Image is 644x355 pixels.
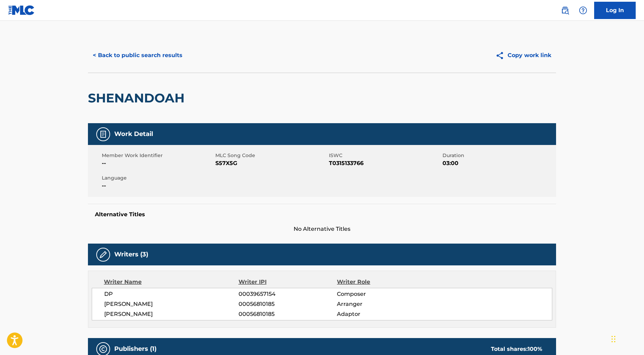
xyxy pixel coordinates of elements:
[442,152,554,159] span: Duration
[561,6,569,15] img: search
[491,345,542,353] div: Total shares:
[329,159,441,167] span: T0315133766
[88,90,188,106] h2: SHENANDOAH
[104,300,239,308] span: [PERSON_NAME]
[215,159,327,167] span: S57X5G
[114,130,153,138] h5: Work Detail
[337,278,427,286] div: Writer Role
[337,310,427,318] span: Adaptor
[99,130,107,138] img: Work Detail
[579,6,587,15] img: help
[337,290,427,298] span: Composer
[102,182,214,190] span: --
[609,322,644,355] iframe: Chat Widget
[114,345,156,353] h5: Publishers (1)
[114,251,148,258] h5: Writers (3)
[104,290,239,298] span: DP
[594,2,636,19] a: Log In
[239,300,337,308] span: 00056810185
[239,278,337,286] div: Writer IPI
[88,47,187,64] button: < Back to public search results
[611,329,616,349] div: Drag
[495,51,508,60] img: Copy work link
[576,3,590,17] div: Help
[329,152,441,159] span: ISWC
[491,47,556,64] button: Copy work link
[239,290,337,298] span: 00039657154
[95,211,549,218] h5: Alternative Titles
[102,152,214,159] span: Member Work Identifier
[104,278,239,286] div: Writer Name
[102,159,214,167] span: --
[239,310,337,318] span: 00056810185
[558,3,572,17] a: Public Search
[99,345,107,353] img: Publishers
[528,346,542,352] span: 100 %
[88,225,556,233] span: No Alternative Titles
[337,300,427,308] span: Arranger
[104,310,239,318] span: [PERSON_NAME]
[442,159,554,167] span: 03:00
[99,251,107,259] img: Writers
[8,5,35,15] img: MLC Logo
[215,152,327,159] span: MLC Song Code
[102,174,214,182] span: Language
